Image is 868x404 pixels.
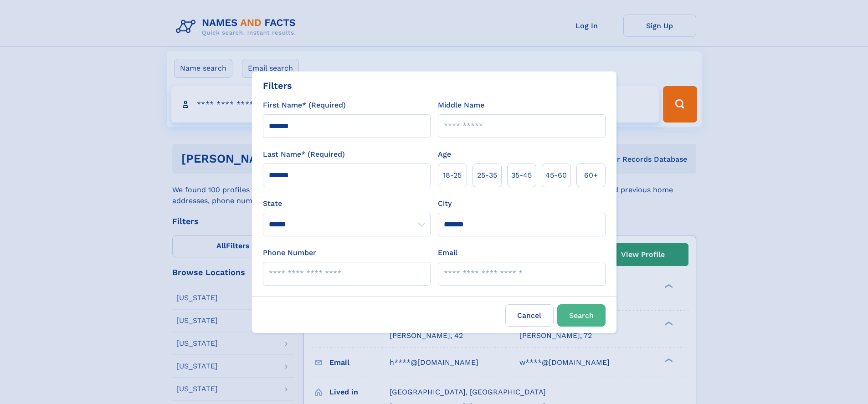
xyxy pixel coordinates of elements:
[263,149,345,160] label: Last Name* (Required)
[263,198,431,209] label: State
[438,198,452,209] label: City
[443,170,462,181] span: 18‑25
[263,247,316,258] label: Phone Number
[557,304,606,327] button: Search
[263,79,292,92] div: Filters
[477,170,497,181] span: 25‑35
[438,149,451,160] label: Age
[438,247,457,258] label: Email
[545,170,567,181] span: 45‑60
[438,100,484,111] label: Middle Name
[263,100,346,111] label: First Name* (Required)
[584,170,598,181] span: 60+
[511,170,532,181] span: 35‑45
[505,304,554,327] label: Cancel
